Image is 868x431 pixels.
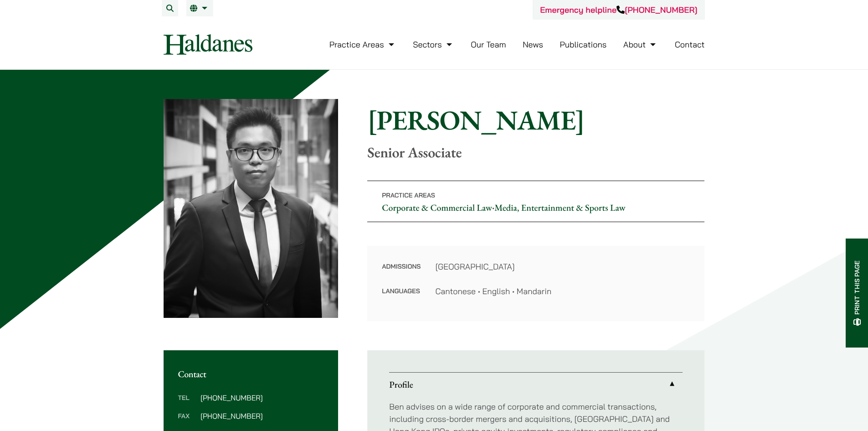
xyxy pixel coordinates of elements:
[623,39,658,50] a: About
[413,39,454,50] a: Sectors
[382,202,492,213] a: Corporate & Commercial Law
[178,394,197,412] dt: Tel
[367,181,704,222] p: •
[494,202,625,213] a: Media, Entertainment & Sports Law
[382,285,421,297] dt: Languages
[389,373,683,396] a: Profile
[164,34,252,55] img: Logo of Haldanes
[471,39,506,50] a: Our Team
[329,39,396,50] a: Practice Areas
[540,5,697,15] a: Emergency helpline[PHONE_NUMBER]
[435,260,690,273] dd: [GEOGRAPHIC_DATA]
[178,369,324,379] h2: Contact
[367,104,704,136] h1: [PERSON_NAME]
[523,39,543,50] a: News
[190,5,210,12] a: EN
[200,412,324,420] dd: [PHONE_NUMBER]
[178,412,197,431] dt: Fax
[675,39,705,50] a: Contact
[382,191,435,199] span: Practice Areas
[200,394,324,401] dd: [PHONE_NUMBER]
[367,144,704,161] p: Senior Associate
[382,260,421,285] dt: Admissions
[435,285,690,297] dd: Cantonese • English • Mandarin
[560,39,607,50] a: Publications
